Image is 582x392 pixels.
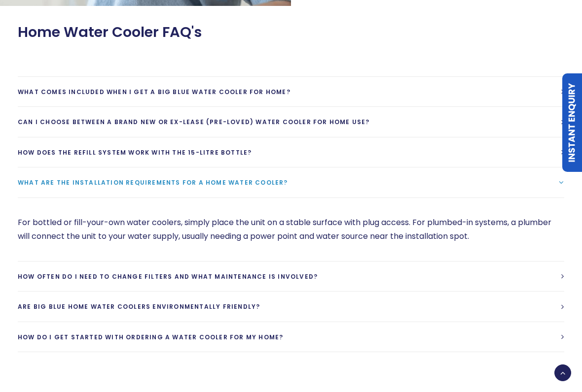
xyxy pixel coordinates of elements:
a: Instant Enquiry [562,73,582,172]
a: Are Big Blue home water coolers environmentally friendly? [18,292,564,322]
span: Are Big Blue home water coolers environmentally friendly? [18,302,260,311]
span: How does the refill system work with the 15-litre bottle? [18,148,252,157]
span: What are the installation requirements for a home water cooler? [18,178,288,187]
a: Can I choose between a brand new or ex-lease (pre-loved) water cooler for home use? [18,107,564,137]
span: How often do I need to change filters and what maintenance is involved? [18,272,318,281]
a: What are the installation requirements for a home water cooler? [18,167,564,197]
span: Home Water Cooler FAQ's [18,24,202,41]
a: How do I get started with ordering a water cooler for my home? [18,322,564,352]
span: What comes included when I get a Big Blue water cooler for home? [18,88,291,96]
span: Can I choose between a brand new or ex-lease (pre-loved) water cooler for home use? [18,118,370,126]
p: For bottled or fill-your-own water coolers, simply place the unit on a stable surface with plug a... [18,216,564,243]
iframe: Chatbot [517,327,568,378]
a: How does the refill system work with the 15-litre bottle? [18,137,564,167]
a: How often do I need to change filters and what maintenance is involved? [18,261,564,292]
a: What comes included when I get a Big Blue water cooler for home? [18,77,564,107]
span: How do I get started with ordering a water cooler for my home? [18,333,283,341]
